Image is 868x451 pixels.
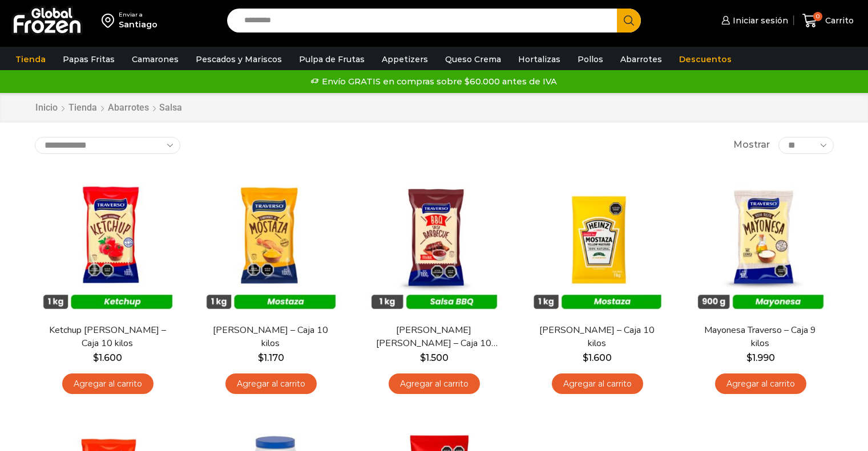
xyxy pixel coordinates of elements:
a: Ketchup [PERSON_NAME] – Caja 10 kilos [42,324,173,350]
span: $ [258,352,264,363]
a: Mayonesa Traverso – Caja 9 kilos [695,324,826,350]
a: [PERSON_NAME] – Caja 10 kilos [205,324,336,350]
a: Agregar al carrito: “Mayonesa Traverso - Caja 9 kilos” [715,373,806,395]
span: Iniciar sesión [730,15,788,26]
a: Abarrotes [615,48,668,70]
div: Santiago [119,19,158,30]
span: $ [420,352,426,363]
a: 0 Carrito [800,7,857,34]
a: Descuentos [673,48,737,70]
a: Abarrotes [107,101,150,115]
div: Enviar a [119,11,158,19]
button: Search button [617,9,641,32]
a: Papas Fritas [57,48,120,70]
a: Tienda [10,48,51,70]
a: Hortalizas [512,48,566,70]
a: Camarones [126,48,184,70]
h1: Salsa [159,102,182,113]
span: $ [93,352,99,363]
a: Agregar al carrito: “Mostaza Traverso - Caja 10 kilos” [225,373,317,395]
bdi: 1.990 [746,352,775,363]
select: Pedido de la tienda [35,137,180,154]
a: Iniciar sesión [718,9,788,32]
a: Tienda [68,101,98,115]
span: 0 [813,12,822,21]
a: Agregar al carrito: “Salsa Barbacue Traverso - Caja 10 kilos” [389,373,480,395]
a: Agregar al carrito: “Mostaza Heinz - Caja 10 kilos” [552,373,643,395]
bdi: 1.600 [93,352,122,363]
a: Appetizers [376,48,434,70]
a: Queso Crema [439,48,507,70]
span: $ [583,352,588,363]
a: Pulpa de Frutas [293,48,370,70]
a: [PERSON_NAME] – Caja 10 kilos [531,324,663,350]
img: address-field-icon.svg [102,11,119,30]
a: [PERSON_NAME] [PERSON_NAME] – Caja 10 kilos [368,324,499,350]
span: Carrito [822,15,854,26]
bdi: 1.600 [583,352,612,363]
a: Inicio [35,101,58,115]
bdi: 1.170 [258,352,284,363]
span: $ [746,352,752,363]
span: Mostrar [733,139,770,152]
bdi: 1.500 [420,352,449,363]
a: Agregar al carrito: “Ketchup Traverso - Caja 10 kilos” [62,373,154,395]
a: Pollos [572,48,609,70]
nav: Breadcrumb [35,101,182,115]
a: Pescados y Mariscos [190,48,288,70]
